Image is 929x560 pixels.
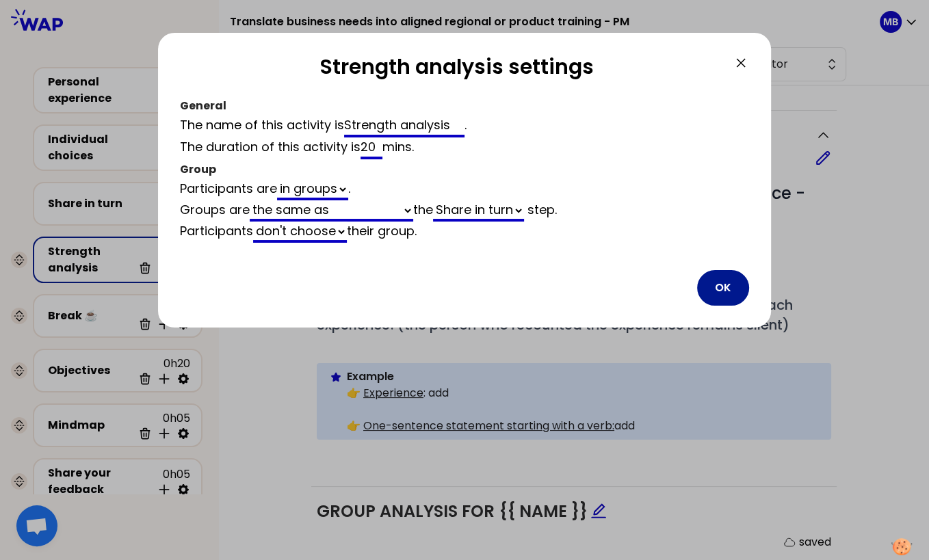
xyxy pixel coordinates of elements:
h2: Strength analysis settings [180,55,733,85]
div: Participants their group . [180,222,749,243]
div: Participants are . [180,179,749,200]
div: The name of this activity is . [180,116,749,137]
div: The duration of this activity is mins . [180,137,749,159]
div: Groups are the step . [180,200,749,222]
span: General [180,98,226,114]
span: Group [180,161,216,177]
button: OK [697,270,749,306]
input: infinite [361,137,382,159]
